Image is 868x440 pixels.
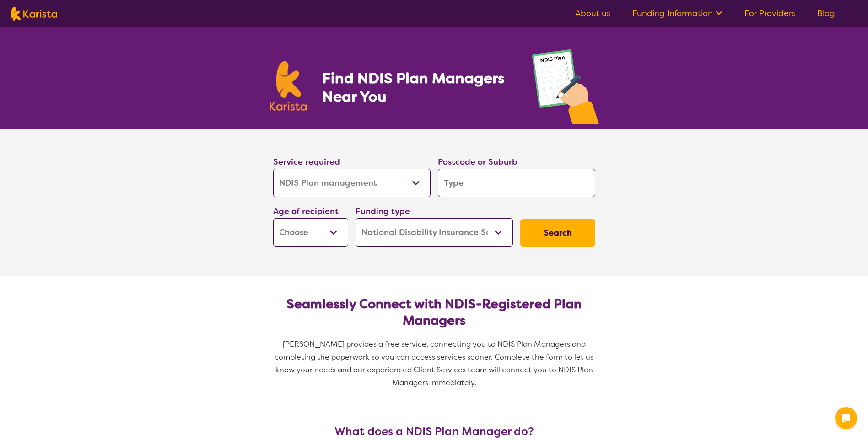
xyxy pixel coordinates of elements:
[532,49,599,129] img: plan-management
[438,169,595,197] input: Type
[270,425,599,438] h3: What does a NDIS Plan Manager do?
[575,8,610,19] a: About us
[273,156,340,167] label: Service required
[270,61,307,111] img: Karista logo
[438,156,518,167] label: Postcode or Suburb
[322,69,513,106] h1: Find NDIS Plan Managers Near You
[356,206,410,217] label: Funding type
[744,8,795,19] a: For Providers
[275,339,595,387] span: [PERSON_NAME] provides a free service, connecting you to NDIS Plan Managers and completing the pa...
[280,296,588,329] h2: Seamlessly Connect with NDIS-Registered Plan Managers
[11,7,57,21] img: Karista logo
[632,8,722,19] a: Funding Information
[817,8,835,19] a: Blog
[520,219,595,247] button: Search
[273,206,339,217] label: Age of recipient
